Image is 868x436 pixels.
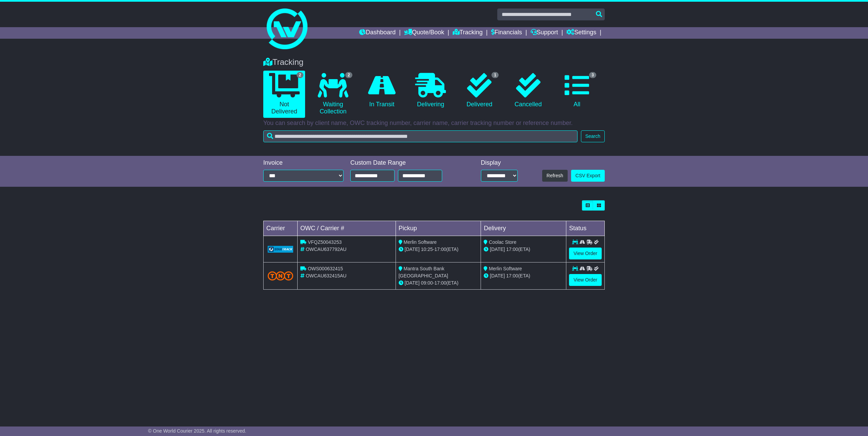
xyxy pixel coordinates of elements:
[399,279,478,287] div: - (ETA)
[421,247,433,252] span: 10:25
[308,239,342,245] span: VFQZ50043253
[506,247,518,252] span: 17:00
[263,159,344,167] div: Invoice
[434,247,446,252] span: 17:00
[306,247,347,252] span: OWCAU637792AU
[268,271,293,280] img: TNT_Domestic.png
[399,266,448,278] span: Mantra South Bank [GEOGRAPHIC_DATA]
[484,246,563,253] div: (ETA)
[312,71,354,118] a: 2 Waiting Collection
[148,428,246,434] span: © One World Courier 2025. All rights reserved.
[405,280,420,286] span: [DATE]
[453,27,483,39] a: Tracking
[589,72,596,78] span: 3
[297,72,304,78] span: 2
[359,27,396,39] a: Dashboard
[566,27,596,39] a: Settings
[260,57,608,67] div: Tracking
[531,27,558,39] a: Support
[396,221,481,236] td: Pickup
[361,71,403,111] a: In Transit
[404,27,444,39] a: Quote/Book
[569,248,602,259] a: View Order
[481,159,518,167] div: Display
[491,72,499,78] span: 1
[458,71,500,111] a: 1 Delivered
[484,272,563,279] div: (ETA)
[298,221,396,236] td: OWC / Carrier #
[345,72,352,78] span: 2
[399,246,478,253] div: - (ETA)
[263,71,305,118] a: 2 Not Delivered
[569,274,602,286] a: View Order
[306,273,347,278] span: OWCAU632415AU
[350,159,460,167] div: Custom Date Range
[434,280,446,286] span: 17:00
[410,71,451,111] a: Delivering
[404,239,437,245] span: Merlin Software
[491,27,522,39] a: Financials
[490,273,505,278] span: [DATE]
[507,71,549,111] a: Cancelled
[264,221,298,236] td: Carrier
[571,170,605,182] a: CSV Export
[581,130,605,142] button: Search
[506,273,518,278] span: 17:00
[263,120,605,127] p: You can search by client name, OWC tracking number, carrier name, carrier tracking number or refe...
[489,239,516,245] span: Coolac Store
[405,247,420,252] span: [DATE]
[308,266,343,271] span: OWS000632415
[566,221,605,236] td: Status
[481,221,566,236] td: Delivery
[268,246,293,253] img: GetCarrierServiceLogo
[490,247,505,252] span: [DATE]
[542,170,568,182] button: Refresh
[556,71,598,111] a: 3 All
[489,266,522,271] span: Merlin Software
[421,280,433,286] span: 09:00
